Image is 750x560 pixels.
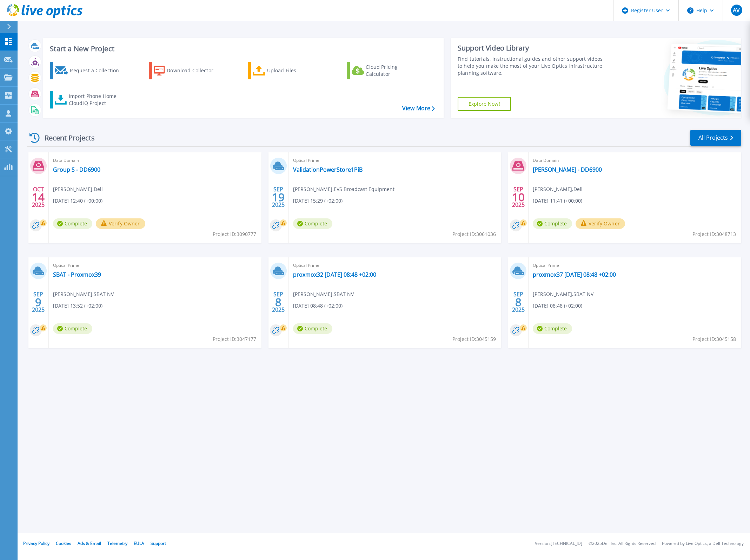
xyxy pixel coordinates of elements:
[35,299,41,305] span: 9
[576,218,625,229] button: Verify Owner
[272,289,285,315] div: SEP 2025
[267,64,323,78] div: Upload Files
[366,64,422,78] div: Cloud Pricing Calculator
[293,157,497,164] span: Optical Prime
[151,540,166,546] a: Support
[458,44,607,53] div: Support Video Library
[213,335,256,343] span: Project ID: 3047177
[23,540,49,546] a: Privacy Policy
[515,299,522,305] span: 8
[53,262,257,269] span: Optical Prime
[53,323,92,334] span: Complete
[533,271,616,278] a: proxmox37 [DATE] 08:48 +02:00
[533,218,572,229] span: Complete
[692,335,736,343] span: Project ID: 3045158
[293,262,497,269] span: Optical Prime
[452,230,496,238] span: Project ID: 3061036
[53,302,102,310] span: [DATE] 13:52 (+02:00)
[134,540,144,546] a: EULA
[293,197,343,205] span: [DATE] 15:29 (+02:00)
[533,166,602,173] a: [PERSON_NAME] - DD6900
[96,218,145,229] button: Verify Owner
[53,290,114,298] span: [PERSON_NAME] , SBAT NV
[53,157,257,164] span: Data Domain
[692,230,736,238] span: Project ID: 3048713
[402,105,435,112] a: View More
[589,541,656,546] li: © 2025 Dell Inc. All Rights Reserved
[533,157,737,164] span: Data Domain
[53,271,101,278] a: SBAT - Proxmox39
[107,540,127,546] a: Telemetry
[53,197,102,205] span: [DATE] 12:40 (+00:00)
[293,290,354,298] span: [PERSON_NAME] , SBAT NV
[533,323,572,334] span: Complete
[512,184,525,210] div: SEP 2025
[512,194,525,200] span: 10
[50,45,434,53] h3: Start a New Project
[293,166,363,173] a: ValidationPowerStore1PiB
[32,194,45,200] span: 14
[167,64,223,78] div: Download Collector
[733,7,740,13] span: AV
[293,271,376,278] a: proxmox32 [DATE] 08:48 +02:00
[512,289,525,315] div: SEP 2025
[535,541,582,546] li: Version: [TECHNICAL_ID]
[213,230,256,238] span: Project ID: 3090777
[293,323,332,334] span: Complete
[53,166,100,173] a: Group S - DD6900
[533,262,737,269] span: Optical Prime
[32,289,45,315] div: SEP 2025
[50,62,128,79] a: Request a Collection
[53,185,103,193] span: [PERSON_NAME] , Dell
[662,541,744,546] li: Powered by Live Optics, a Dell Technology
[452,335,496,343] span: Project ID: 3045159
[27,129,104,146] div: Recent Projects
[248,62,326,79] a: Upload Files
[690,130,741,146] a: All Projects
[458,97,511,111] a: Explore Now!
[347,62,425,79] a: Cloud Pricing Calculator
[533,290,593,298] span: [PERSON_NAME] , SBAT NV
[149,62,227,79] a: Download Collector
[32,184,45,210] div: OCT 2025
[533,197,582,205] span: [DATE] 11:41 (+00:00)
[293,185,394,193] span: [PERSON_NAME] , EVS Broadcast Equipment
[272,194,285,200] span: 19
[458,55,607,77] div: Find tutorials, instructional guides and other support videos to help you make the most of your L...
[69,93,124,107] div: Import Phone Home CloudIQ Project
[275,299,281,305] span: 8
[293,218,332,229] span: Complete
[53,218,92,229] span: Complete
[293,302,343,310] span: [DATE] 08:48 (+02:00)
[272,184,285,210] div: SEP 2025
[533,302,582,310] span: [DATE] 08:48 (+02:00)
[78,540,101,546] a: Ads & Email
[56,540,71,546] a: Cookies
[70,64,126,78] div: Request a Collection
[533,185,583,193] span: [PERSON_NAME] , Dell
